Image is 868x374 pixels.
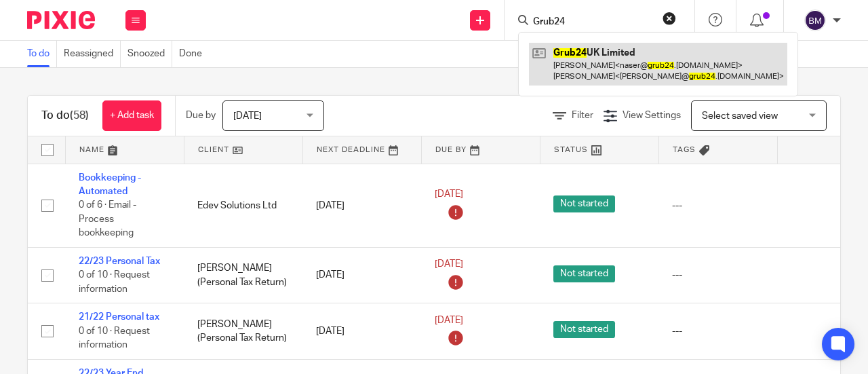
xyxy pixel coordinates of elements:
span: View Settings [623,111,681,120]
td: [DATE] [302,247,421,303]
td: [DATE] [302,164,421,247]
div: --- [672,268,764,282]
a: Done [179,41,209,67]
span: (58) [70,110,89,121]
span: Not started [553,265,615,282]
td: [DATE] [302,303,421,359]
span: Select saved view [702,111,778,121]
button: Clear [663,12,676,25]
span: [DATE] [435,316,463,325]
span: 0 of 6 · Email - Process bookkeeping [79,200,136,238]
span: Filter [572,111,593,120]
p: Due by [186,109,216,122]
img: Pixie [27,11,95,29]
a: 22/23 Personal Tax [79,257,160,266]
a: 21/22 Personal tax [79,312,159,322]
a: Bookkeeping - Automated [79,173,141,196]
span: [DATE] [233,111,262,121]
span: Not started [553,321,615,338]
img: svg%3E [804,10,826,31]
a: To do [27,41,57,67]
td: [PERSON_NAME] (Personal Tax Return) [184,247,302,303]
a: Snoozed [127,41,172,67]
a: + Add task [102,100,161,131]
h1: To do [41,109,89,123]
td: Edev Solutions Ltd [184,164,302,247]
div: --- [672,324,764,338]
span: [DATE] [435,260,463,269]
div: --- [672,199,764,212]
a: Reassigned [64,41,121,67]
span: [DATE] [435,190,463,200]
span: 0 of 10 · Request information [79,270,150,294]
input: Search [532,16,654,29]
span: 0 of 10 · Request information [79,326,150,350]
span: Not started [553,195,615,212]
td: [PERSON_NAME] (Personal Tax Return) [184,303,302,359]
span: Tags [673,146,696,153]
